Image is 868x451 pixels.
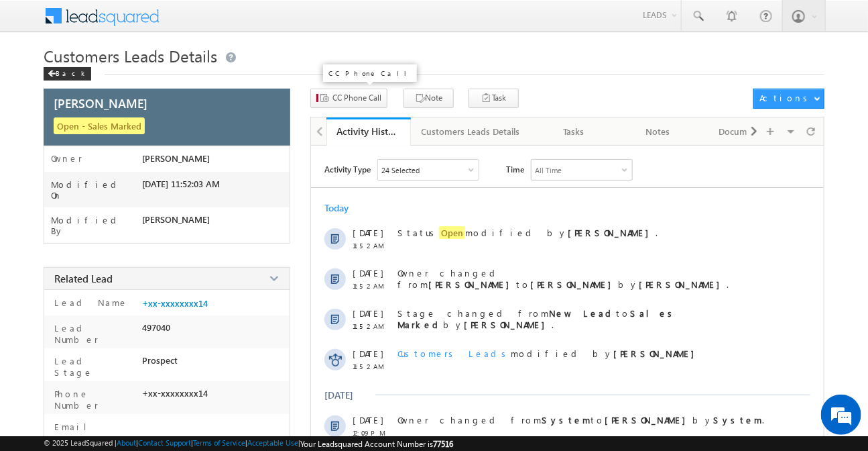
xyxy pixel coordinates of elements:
span: 497040 [142,322,170,333]
button: CC Phone Call [310,89,387,108]
div: Actions [759,92,812,104]
strong: [PERSON_NAME] [428,279,516,290]
a: Contact Support [138,438,191,447]
a: +xx-xxxxxxxx14 [142,298,208,309]
span: 12:09 PM [353,429,393,437]
a: Customers Leads Details [411,117,532,146]
strong: [PERSON_NAME] [464,319,552,330]
span: Prospect [142,355,178,366]
span: Status modified by . [397,226,658,239]
span: Open - Sales Marked [54,117,145,134]
div: Owner Changed,Status Changed,Stage Changed,Source Changed,Notes & 19 more.. [378,160,479,180]
div: Documents [711,123,773,140]
a: Notes [616,117,700,146]
span: 11:52 AM [353,322,393,330]
button: Note [404,89,454,108]
span: [PERSON_NAME] [142,214,210,225]
span: Customers Leads Details [44,45,217,66]
span: [DATE] [353,267,383,279]
span: Stage changed from to by . [397,307,677,330]
span: Time [506,159,524,179]
strong: [PERSON_NAME] [568,227,656,238]
span: [DATE] [353,307,383,319]
span: Customers Leads [397,348,511,359]
button: Actions [753,89,824,109]
div: Activity History [336,125,401,138]
strong: System [713,414,762,425]
span: [DATE] [353,227,383,238]
strong: New Lead [549,307,616,319]
span: Activity Type [324,159,371,179]
strong: System [542,414,591,425]
span: Related Lead [54,272,113,285]
a: Terms of Service [193,438,245,447]
a: Acceptable Use [247,438,298,447]
p: CC Phone Call [328,68,412,78]
strong: [PERSON_NAME] [530,279,618,290]
label: Lead Name [51,297,128,308]
span: 11:52 AM [353,242,393,250]
label: Email [51,421,97,432]
div: All Time [535,166,562,174]
span: [DATE] 11:52:03 AM [142,179,220,189]
span: [DATE] [353,414,383,425]
span: 11:52 AM [353,282,393,290]
label: Owner [51,153,82,164]
div: Back [44,67,91,81]
span: Owner changed from to by . [397,267,729,290]
div: Today [324,201,368,214]
strong: Sales Marked [397,307,677,330]
div: [DATE] [324,389,368,401]
button: Task [469,89,519,108]
div: Customers Leads Details [422,123,520,140]
span: Your Leadsquared Account Number is [300,439,453,449]
strong: [PERSON_NAME] [613,348,701,359]
div: 24 Selected [381,166,420,174]
a: Tasks [532,117,617,146]
span: © 2025 LeadSquared | | | | | [44,438,453,449]
span: [PERSON_NAME] [54,95,147,111]
span: Owner changed from to by . [397,414,764,425]
label: Lead Number [51,322,137,345]
label: Modified On [51,179,143,201]
a: Activity History [326,117,411,146]
span: CC Phone Call [332,92,381,104]
span: +xx-xxxxxxxx14 [142,388,208,399]
span: [PERSON_NAME] [142,153,210,164]
label: Modified By [51,215,143,236]
strong: [PERSON_NAME] [605,414,692,425]
label: Lead Stage [51,355,137,378]
strong: [PERSON_NAME] [639,279,727,290]
span: Open [439,226,465,239]
span: 11:52 AM [353,362,393,370]
div: Notes [627,123,688,140]
label: Phone Number [51,388,137,411]
div: Tasks [543,123,605,140]
a: Documents [700,117,785,146]
a: About [117,438,136,447]
span: modified by [397,348,701,359]
span: 77516 [433,439,453,449]
span: [DATE] [353,348,383,359]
